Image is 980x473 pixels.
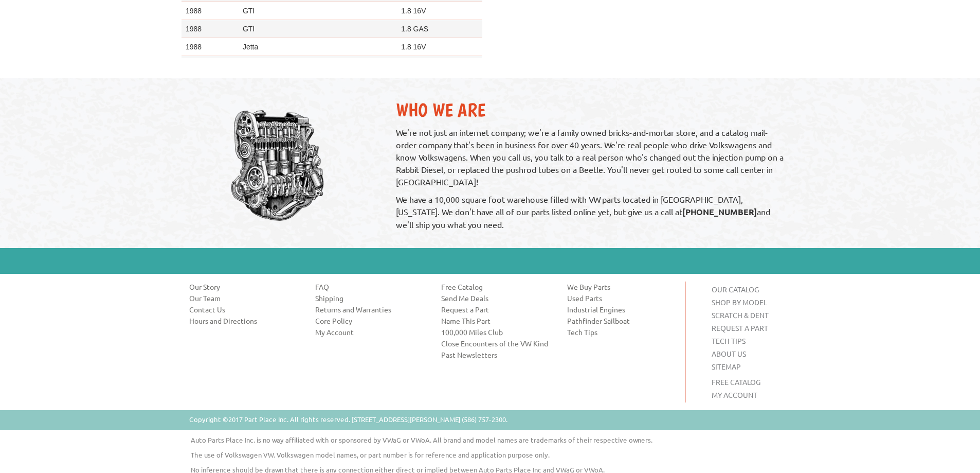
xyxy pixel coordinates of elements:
[682,206,757,217] strong: [PHONE_NUMBER]
[315,316,426,326] a: Core Policy
[239,38,397,56] td: Jetta
[567,293,678,303] a: Used Parts
[567,304,678,314] a: Industrial Engines
[189,293,300,303] a: Our Team
[567,316,678,326] a: Pathfinder Sailboat
[183,435,818,445] p: Auto Parts Place Inc. is no way affiliated with or sponsored by VWaG or VWoA. All brand and model...
[396,193,788,231] p: We have a 10,000 square foot warehouse filled with VW parts located in [GEOGRAPHIC_DATA], [US_STA...
[315,327,426,337] a: My Account
[712,336,746,345] a: TECH TIPS
[712,362,741,371] a: SITEMAP
[239,56,397,74] td: Jetta
[441,293,552,303] a: Send Me Deals
[182,20,239,38] td: 1988
[239,2,397,20] td: GTI
[397,56,482,74] td: 1.8 GAS
[182,38,239,56] td: 1988
[712,349,746,358] a: ABOUT US
[441,316,552,326] a: Name This Part
[239,20,397,38] td: GTI
[441,338,552,348] a: Close Encounters of the VW Kind
[397,38,482,56] td: 1.8 16V
[315,282,426,292] a: FAQ
[712,390,757,399] a: MY ACCOUNT
[182,2,239,20] td: 1988
[712,323,768,332] a: REQUEST A PART
[189,282,300,292] a: Our Story
[189,316,300,326] a: Hours and Directions
[189,304,300,314] a: Contact Us
[315,293,426,303] a: Shipping
[441,327,552,337] a: 100,000 Miles Club
[712,285,759,294] a: OUR CATALOG
[189,414,507,425] p: Copyright ©2017 Part Place Inc. All rights reserved. [STREET_ADDRESS][PERSON_NAME] (586) 757-2300.
[567,327,678,337] a: Tech Tips
[183,450,818,460] p: The use of Volkswagen VW. Volkswagen model names, or part number is for reference and application...
[441,282,552,292] a: Free Catalog
[712,310,769,320] a: SCRATCH & DENT
[567,282,678,292] a: We Buy Parts
[397,2,482,20] td: 1.8 16V
[396,126,788,188] p: We're not just an internet company; we're a family owned bricks-and-mortar store, and a catalog m...
[396,99,788,121] h2: Who We Are
[441,349,552,360] a: Past Newsletters
[182,56,239,74] td: 1988
[712,297,767,307] a: SHOP BY MODEL
[441,304,552,314] a: Request a Part
[315,304,426,314] a: Returns and Warranties
[397,20,482,38] td: 1.8 GAS
[712,377,760,387] a: FREE CATALOG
